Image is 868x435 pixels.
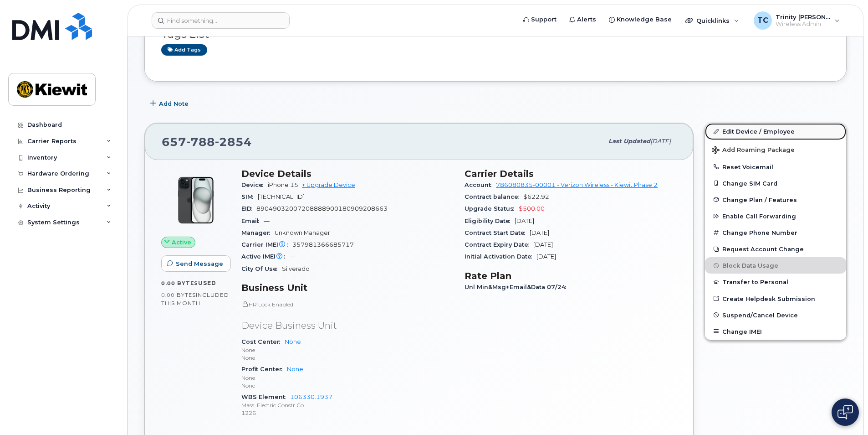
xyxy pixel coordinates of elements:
button: Send Message [161,255,231,272]
h3: Tags List [161,29,830,40]
span: Email [241,217,264,224]
span: City Of Use [241,265,282,272]
div: Trinity Corcoran [747,11,846,30]
h3: Carrier Details [465,168,677,179]
a: None [287,366,303,373]
button: Enable Call Forwarding [705,208,846,224]
img: iPhone_15_Black.png [168,173,223,228]
a: Edit Device / Employee [705,123,846,140]
span: [DATE] [650,138,671,145]
a: None [285,338,301,345]
span: Knowledge Base [617,15,672,24]
span: Send Message [176,259,223,268]
span: 0.00 Bytes [161,292,196,298]
span: used [198,280,216,286]
div: Quicklinks [679,11,745,30]
a: Add tags [161,44,207,56]
span: 0.00 Bytes [161,280,198,286]
p: HR Lock Enabled [241,300,454,308]
a: + Upgrade Device [302,181,355,188]
span: [DATE] [536,253,556,260]
input: Find something... [152,12,290,29]
span: Support [531,15,557,24]
span: SIM [241,193,258,200]
span: $500.00 [519,205,545,212]
span: [DATE] [533,241,553,248]
p: None [241,346,454,354]
span: Trinity [PERSON_NAME] [776,13,830,21]
span: [DATE] [530,229,549,236]
span: Quicklinks [696,17,730,24]
span: $622.92 [523,193,549,200]
span: Silverado [282,265,310,272]
span: 2854 [215,135,252,149]
button: Change IMEI [705,323,846,340]
button: Change Plan / Features [705,192,846,208]
span: [TECHNICAL_ID] [258,193,305,200]
a: Support [517,10,563,29]
span: Profit Center [241,366,287,373]
span: Account [465,181,496,188]
span: Suspend/Cancel Device [722,311,798,318]
span: WBS Element [241,394,290,400]
button: Block Data Usage [705,257,846,274]
a: Knowledge Base [602,10,678,29]
span: TC [757,15,768,26]
button: Change Phone Number [705,224,846,241]
span: Active [172,238,191,247]
span: Device [241,181,268,188]
h3: Business Unit [241,282,454,293]
span: Unknown Manager [275,229,330,236]
span: Add Note [159,99,189,108]
img: Open chat [837,405,853,419]
span: Upgrade Status [465,205,519,212]
span: Contract Start Date [465,229,530,236]
p: 1226 [241,409,454,417]
button: Reset Voicemail [705,159,846,175]
span: Initial Activation Date [465,253,536,260]
button: Transfer to Personal [705,274,846,290]
span: Contract balance [465,193,523,200]
span: Eligibility Date [465,217,515,224]
button: Change SIM Card [705,175,846,192]
span: Last updated [608,138,650,145]
p: Device Business Unit [241,319,454,332]
p: None [241,354,454,362]
span: — [290,253,296,260]
span: Cost Center [241,338,285,345]
span: Manager [241,229,275,236]
p: None [241,382,454,389]
span: Enable Call Forwarding [722,213,796,220]
span: Unl Min&Msg+Email&Data 07/24 [465,284,571,290]
span: Active IMEI [241,253,290,260]
a: Alerts [563,10,602,29]
a: 786080835-00001 - Verizon Wireless - Kiewit Phase 2 [496,181,658,188]
h3: Device Details [241,168,454,179]
p: None [241,374,454,382]
p: Mass. Electric Constr Co. [241,401,454,409]
button: Suspend/Cancel Device [705,307,846,323]
span: iPhone 15 [268,181,298,188]
button: Request Account Change [705,241,846,257]
span: 657 [162,135,252,149]
span: included this month [161,291,229,306]
span: Wireless Admin [776,21,830,28]
h3: Rate Plan [465,270,677,281]
span: 788 [186,135,215,149]
span: Carrier IMEI [241,241,292,248]
button: Add Roaming Package [705,140,846,159]
span: Change Plan / Features [722,196,797,203]
a: Create Helpdesk Submission [705,290,846,307]
a: 106330.1937 [290,394,332,400]
span: 357981366685717 [292,241,354,248]
button: Add Note [144,95,196,112]
span: 89049032007208888900180909208663 [256,205,388,212]
span: EID [241,205,256,212]
span: Contract Expiry Date [465,241,533,248]
span: Add Roaming Package [712,146,795,155]
span: [DATE] [515,217,534,224]
span: — [264,217,270,224]
span: Alerts [577,15,596,24]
